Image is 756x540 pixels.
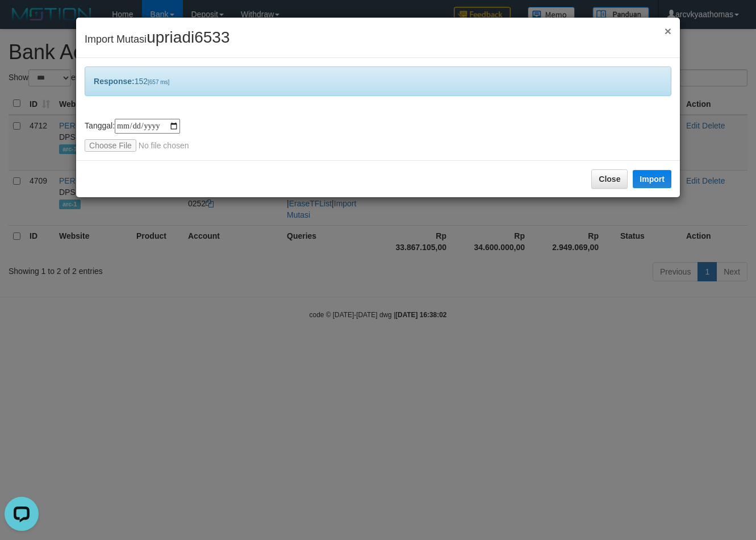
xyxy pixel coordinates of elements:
span: Import Mutasi [85,34,229,45]
span: × [665,24,671,38]
b: Response: [94,77,135,86]
button: Open LiveChat chat widget [5,5,39,39]
button: Close [591,169,628,189]
div: 152 [85,67,671,96]
span: upriadi6533 [147,28,229,46]
button: Import [633,170,671,188]
span: [657 ms] [148,79,169,85]
button: Close [665,25,671,37]
div: Tanggal: [85,119,671,152]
